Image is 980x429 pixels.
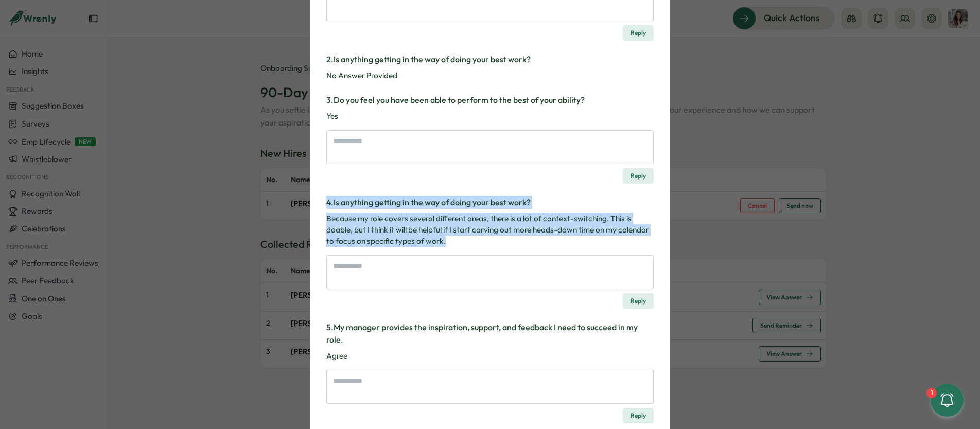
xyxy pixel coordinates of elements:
[326,321,654,347] h3: 5 . My manager provides the inspiration, support, and feedback I need to succeed in my role.
[631,408,646,423] span: Reply
[931,384,964,417] button: 1
[326,70,654,81] div: No Answer Provided
[326,111,654,122] p: Yes
[326,94,654,106] h3: 3 . Do you feel you have been able to perform to the best of your ability?
[623,293,654,309] button: Reply
[631,294,646,308] span: Reply
[623,408,654,423] button: Reply
[623,25,654,41] button: Reply
[631,169,646,183] span: Reply
[926,388,937,398] div: 1
[326,53,654,66] h3: 2 . Is anything getting in the way of doing your best work?
[326,196,654,209] h3: 4 . Is anything getting in the way of doing your best work?
[623,168,654,184] button: Reply
[326,213,654,247] p: Because my role covers several different areas, there is a lot of context-switching. This is doab...
[631,26,646,40] span: Reply
[326,350,654,362] p: Agree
